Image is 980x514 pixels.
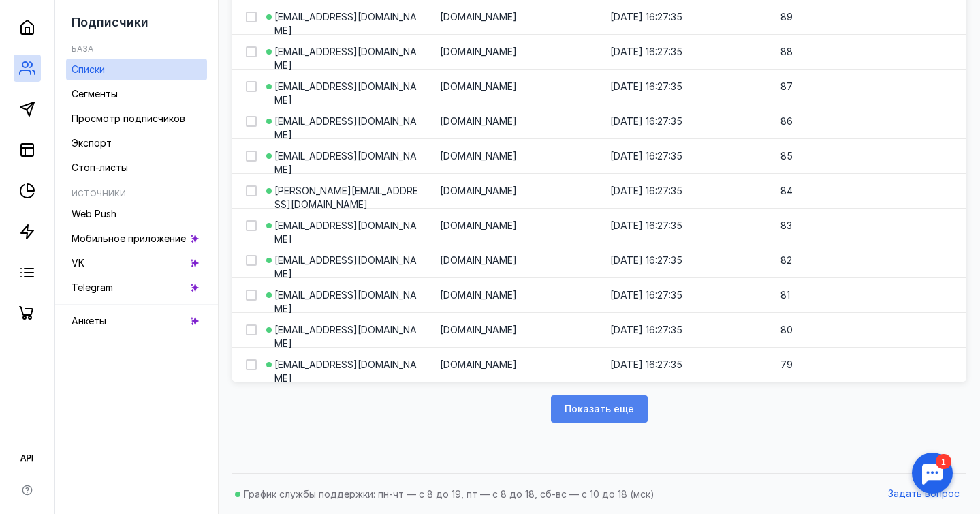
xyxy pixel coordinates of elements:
div: [DOMAIN_NAME] [430,35,600,69]
div: [DOMAIN_NAME][DATE] 16:27:3588 [430,35,872,69]
div: [EMAIL_ADDRESS][DOMAIN_NAME] [259,104,430,152]
span: [EMAIL_ADDRESS][DOMAIN_NAME] [274,45,420,72]
div: 85 [770,139,872,173]
div: [DOMAIN_NAME][DATE] 16:27:3585 [430,139,872,173]
a: Экспорт [66,132,207,154]
span: Экспорт [72,137,112,149]
div: [EMAIL_ADDRESS][DOMAIN_NAME] [259,70,430,117]
div: [DOMAIN_NAME] [430,348,600,382]
div: 81 [770,278,872,312]
span: Web Push [72,208,116,220]
a: Мобильное приложение [66,228,207,250]
span: Подписчики [72,15,148,29]
a: Web Push [66,203,207,225]
div: [DOMAIN_NAME][DATE] 16:27:3579 [430,348,872,382]
div: [DATE] 16:27:35 [600,313,770,347]
span: [EMAIL_ADDRESS][DOMAIN_NAME] [274,80,420,107]
div: 84 [770,174,872,208]
div: [DOMAIN_NAME][DATE] 16:27:3583 [430,209,872,243]
button: Задать вопрос [881,484,966,504]
a: Стоп-листы [66,157,207,179]
div: 86 [770,104,872,138]
span: [EMAIL_ADDRESS][DOMAIN_NAME] [274,358,420,385]
div: [DATE] 16:27:35 [600,35,770,69]
h5: Источники [72,188,126,198]
div: 79 [770,348,872,382]
div: [EMAIL_ADDRESS][DOMAIN_NAME] [259,243,430,291]
div: [DOMAIN_NAME][DATE] 16:27:3581 [430,278,872,312]
span: Показать еще [565,404,634,415]
span: [EMAIL_ADDRESS][DOMAIN_NAME] [274,219,420,246]
span: График службы поддержки: пн-чт — с 8 до 19, пт — с 8 до 18, сб-вс — с 10 до 18 (мск) [244,488,654,500]
div: [DOMAIN_NAME][DATE] 16:27:3582 [430,243,872,277]
span: Стоп-листы [72,162,128,173]
div: [DATE] 16:27:35 [600,104,770,138]
div: 80 [770,313,872,347]
div: [EMAIL_ADDRESS][DOMAIN_NAME] [259,139,430,187]
div: [EMAIL_ADDRESS][DOMAIN_NAME] [259,348,430,395]
span: [EMAIL_ADDRESS][DOMAIN_NAME] [274,149,420,177]
div: [DATE] 16:27:35 [600,70,770,104]
div: [DOMAIN_NAME][DATE] 16:27:3580 [430,313,872,347]
a: Сегменты [66,83,207,105]
div: [DATE] 16:27:35 [600,174,770,208]
h5: База [72,44,93,54]
div: [DATE] 16:27:35 [600,278,770,312]
div: 83 [770,209,872,243]
div: [DOMAIN_NAME] [430,313,600,347]
div: [DOMAIN_NAME][DATE] 16:27:3586 [430,104,872,138]
span: [EMAIL_ADDRESS][DOMAIN_NAME] [274,254,420,281]
span: [EMAIL_ADDRESS][DOMAIN_NAME] [274,115,420,142]
div: [DOMAIN_NAME][DATE] 16:27:3587 [430,70,872,104]
div: [DOMAIN_NAME] [430,139,600,173]
div: [DOMAIN_NAME] [430,243,600,277]
div: 1 [31,8,46,23]
div: [DATE] 16:27:35 [600,139,770,173]
div: [DATE] 16:27:35 [600,348,770,382]
span: [EMAIL_ADDRESS][DOMAIN_NAME] [274,10,420,37]
span: VK [72,257,84,269]
div: [DOMAIN_NAME] [430,70,600,104]
div: [DATE] 16:27:35 [600,243,770,277]
a: Списки [66,59,207,80]
div: [DOMAIN_NAME] [430,278,600,312]
div: [EMAIL_ADDRESS][DOMAIN_NAME] [259,35,430,82]
span: [EMAIL_ADDRESS][DOMAIN_NAME] [274,288,420,316]
div: [EMAIL_ADDRESS][DOMAIN_NAME] [259,278,430,326]
span: Сегменты [72,88,118,100]
span: [EMAIL_ADDRESS][DOMAIN_NAME] [274,323,420,350]
span: [PERSON_NAME][EMAIL_ADDRESS][DOMAIN_NAME] [274,184,420,211]
a: Просмотр подписчиков [66,108,207,130]
div: 82 [770,243,872,277]
span: Просмотр подписчиков [72,112,185,124]
div: [DATE] 16:27:35 [600,209,770,243]
a: Telegram [66,277,207,299]
a: VK [66,252,207,274]
div: 87 [770,70,872,104]
span: Списки [72,63,105,75]
div: [EMAIL_ADDRESS][DOMAIN_NAME] [259,209,430,256]
a: Анкеты [66,310,207,332]
div: [DOMAIN_NAME] [430,174,600,208]
div: 88 [770,35,872,69]
span: Анкеты [72,315,106,327]
span: Telegram [72,282,113,293]
div: [DOMAIN_NAME] [430,209,600,243]
div: [DOMAIN_NAME][DATE] 16:27:3584 [430,174,872,208]
button: Показать еще [551,395,648,423]
span: Задать вопрос [888,488,960,500]
span: Мобильное приложение [72,232,186,244]
div: [PERSON_NAME][EMAIL_ADDRESS][DOMAIN_NAME] [259,174,430,222]
div: [DOMAIN_NAME] [430,104,600,138]
div: [EMAIL_ADDRESS][DOMAIN_NAME] [259,313,430,361]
